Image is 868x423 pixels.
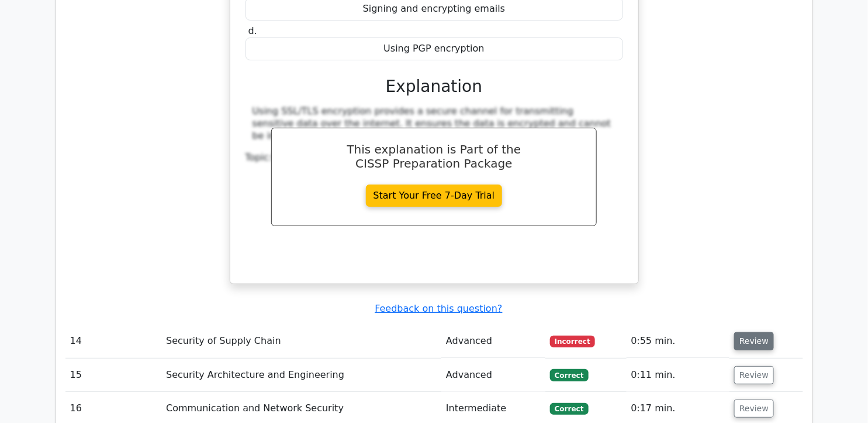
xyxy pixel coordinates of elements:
td: 15 [65,359,162,392]
div: Topic: [245,152,623,164]
td: 0:11 min. [627,359,730,392]
td: Advanced [441,359,545,392]
span: Incorrect [550,336,595,347]
td: Security Architecture and Engineering [161,359,441,392]
div: Using SSL/TLS encryption provides a secure channel for transmitting sensitive data over the inter... [253,105,616,142]
button: Review [734,366,774,384]
div: Using PGP encryption [245,37,623,60]
h3: Explanation [253,77,616,97]
td: Advanced [441,325,545,358]
a: Start Your Free 7-Day Trial [366,185,503,207]
button: Review [734,400,774,418]
button: Review [734,332,774,350]
td: Security of Supply Chain [161,325,441,358]
td: 14 [65,325,162,358]
td: 0:55 min. [627,325,730,358]
span: d. [248,25,257,36]
span: Correct [550,403,588,415]
span: Correct [550,369,588,381]
a: Feedback on this question? [375,303,502,314]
